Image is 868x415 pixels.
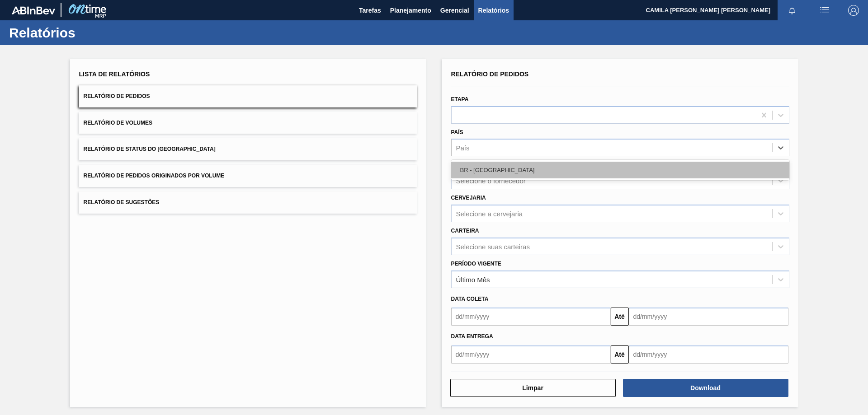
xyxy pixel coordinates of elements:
button: Relatório de Pedidos [79,85,417,107]
button: Limpar [450,379,616,397]
input: dd/mm/yyyy [629,308,788,326]
input: dd/mm/yyyy [629,345,788,364]
button: Relatório de Status do [GEOGRAPHIC_DATA] [79,138,417,160]
button: Download [623,379,788,397]
span: Lista de Relatórios [79,70,150,78]
label: Carteira [451,228,479,234]
span: Relatório de Status do [GEOGRAPHIC_DATA] [84,146,216,152]
span: Relatório de Pedidos [84,93,150,99]
label: Etapa [451,96,469,103]
img: TNhmsLtSVTkK8tSr43FrP2fwEKptu5GPRR3wAAAABJRU5ErkJggg== [12,6,55,14]
span: Relatório de Sugestões [84,199,160,205]
button: Até [611,308,629,326]
button: Relatório de Pedidos Originados por Volume [79,165,417,187]
label: Período Vigente [451,261,501,267]
button: Relatório de Volumes [79,112,417,134]
input: dd/mm/yyyy [451,308,611,326]
span: Planejamento [390,5,431,16]
div: Selecione a cervejaria [456,210,523,217]
img: userActions [819,5,830,16]
span: Relatório de Pedidos [451,70,529,78]
h1: Relatórios [9,28,170,38]
div: Selecione suas carteiras [456,242,530,250]
button: Notificações [778,4,807,17]
img: Logout [848,5,859,16]
span: Relatórios [478,5,509,16]
span: Data coleta [451,296,489,302]
span: Data entrega [451,333,493,340]
button: Até [611,345,629,364]
span: Relatório de Pedidos Originados por Volume [84,173,225,179]
div: BR - [GEOGRAPHIC_DATA] [451,162,789,178]
div: País [456,144,470,152]
div: Selecione o fornecedor [456,177,526,185]
span: Tarefas [359,5,381,16]
span: Gerencial [440,5,469,16]
div: Último Mês [456,275,490,283]
span: Relatório de Volumes [84,120,152,126]
input: dd/mm/yyyy [451,345,611,364]
button: Relatório de Sugestões [79,191,417,214]
label: Cervejaria [451,195,486,201]
label: País [451,129,463,135]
